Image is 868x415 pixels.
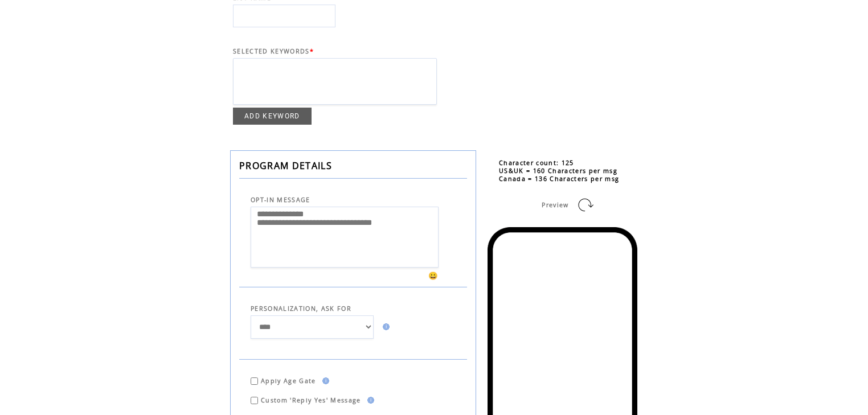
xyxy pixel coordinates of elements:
span: US&UK = 160 Characters per msg [499,167,617,175]
span: PROGRAM DETAILS [239,159,332,172]
span: Apply Age Gate [261,377,316,385]
span: OPT-IN MESSAGE [251,196,310,204]
span: Preview [542,201,568,209]
img: help.gif [364,397,374,404]
span: Custom 'Reply Yes' Message [261,396,361,404]
img: help.gif [379,323,390,330]
span: SELECTED KEYWORDS [233,47,310,55]
span: Canada = 136 Characters per msg [499,175,619,183]
span: 😀 [428,270,439,281]
img: help.gif [319,377,329,384]
span: Character count: 125 [499,159,574,167]
span: PERSONALIZATION, ASK FOR [251,305,351,313]
a: ADD KEYWORD [233,108,312,125]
